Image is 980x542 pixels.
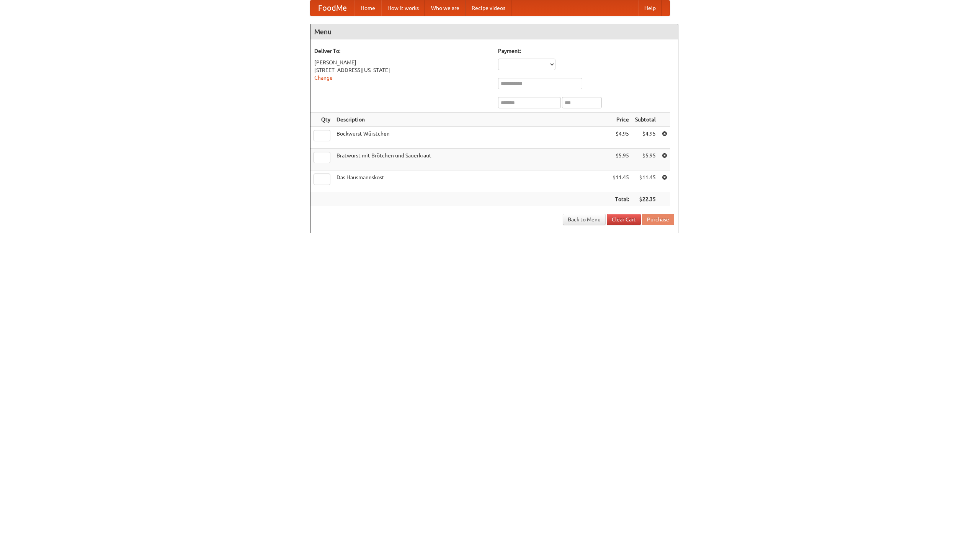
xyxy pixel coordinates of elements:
[632,127,659,149] td: $4.95
[609,192,632,206] th: Total:
[632,149,659,170] td: $5.95
[498,47,674,55] h5: Payment:
[310,24,678,39] h4: Menu
[333,113,609,127] th: Description
[609,127,632,149] td: $4.95
[607,214,641,225] a: Clear Cart
[314,75,333,81] a: Change
[333,170,609,192] td: Das Hausmannskost
[563,214,606,225] a: Back to Menu
[333,127,609,149] td: Bockwurst Würstchen
[310,0,354,16] a: FoodMe
[609,149,632,170] td: $5.95
[609,113,632,127] th: Price
[465,0,511,16] a: Recipe videos
[314,59,490,66] div: [PERSON_NAME]
[642,214,674,225] button: Purchase
[632,170,659,192] td: $11.45
[314,66,490,74] div: [STREET_ADDRESS][US_STATE]
[354,0,381,16] a: Home
[609,170,632,192] td: $11.45
[314,47,490,55] h5: Deliver To:
[632,113,659,127] th: Subtotal
[381,0,425,16] a: How it works
[425,0,465,16] a: Who we are
[632,192,659,206] th: $22.35
[310,113,333,127] th: Qty
[638,0,662,16] a: Help
[333,149,609,170] td: Bratwurst mit Brötchen und Sauerkraut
